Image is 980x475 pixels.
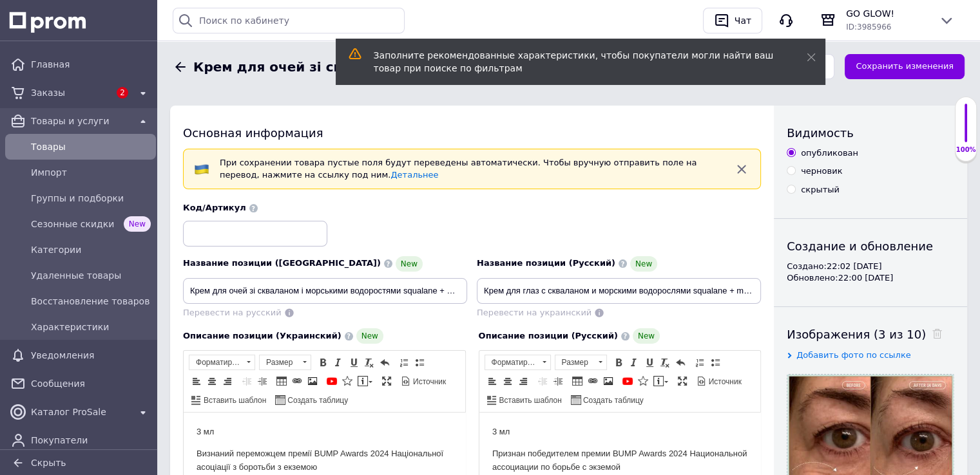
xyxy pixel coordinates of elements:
[117,87,128,98] span: 2
[673,355,687,369] a: Отменить (Ctrl+Z)
[285,395,348,406] span: Создать таблицу
[325,374,339,388] a: Добавить видео с YouTube
[189,374,204,388] a: По левому краю
[31,58,151,71] span: Главная
[31,434,151,447] span: Покупатели
[581,395,644,406] span: Создать таблицу
[707,377,742,387] span: Источник
[374,49,774,75] div: Заполните рекомендованные характеристики, чтобы покупатели могли найти ваш товар при поиске по фи...
[194,162,209,177] img: :flag-ua:
[31,166,151,179] span: Импорт
[273,393,350,407] a: Создать таблицу
[13,105,269,132] p: Тип кожи: подходит для всех типов кожи, особенно для сухой и чувствительной кожи
[693,355,707,369] a: Вставить / удалить нумерованный список
[356,374,374,388] a: Вставить сообщение
[695,374,744,388] a: Источник
[485,355,538,369] span: Форматирование
[485,355,551,370] a: Форматирование
[183,308,282,317] span: Перевести на русский
[220,158,697,180] span: При сохранении товара пустые поля будут переведены автоматически. Чтобы вручную отправить поле на...
[31,349,151,362] span: Уведомления
[380,374,394,388] a: Развернуть
[13,105,269,132] p: Тип шкіри: підходить для всіх типів шкіри, особливо для сухої та чутливої шкіри
[845,54,965,79] button: Сохранить изменения
[31,458,66,468] span: Скрыть
[378,355,392,369] a: Отменить (Ctrl+Z)
[13,35,269,62] p: Визнаний переможцем премії BUMP Awards 2024 Національної асоціації з боротьби з екземою
[31,295,151,308] span: Восстановление товаров
[569,393,646,407] a: Создать таблицу
[13,70,269,97] p: Ідеально підходить для: дрібних зморщок і складок | Сухість | Помітне зміцнення шкіри навколо очей
[274,374,289,388] a: Таблица
[183,203,246,212] span: Код/Артикул
[787,261,954,272] div: Создано: 22:02 [DATE]
[390,170,438,180] a: Детальнее
[555,355,607,370] a: Размер
[259,355,311,370] a: Размер
[642,355,657,369] a: Подчеркнутый (Ctrl+U)
[620,374,635,388] a: Добавить видео с YouTube
[787,238,954,254] div: Создание и обновление
[955,97,977,162] div: 100% Качество заполнения
[396,256,423,272] span: New
[601,374,615,388] a: Изображение
[636,374,650,388] a: Вставить иконку
[708,355,722,369] a: Вставить / удалить маркированный список
[397,355,411,369] a: Вставить / удалить нумерованный список
[183,278,467,304] input: Например, H&M женское платье зеленое 38 размер вечернее макси с блестками
[787,272,954,284] div: Обновлено: 22:00 [DATE]
[956,145,976,154] div: 100%
[846,7,928,20] span: GO GLOW!
[290,374,304,388] a: Вставить/Редактировать ссылку (Ctrl+L)
[703,8,762,33] button: Чат
[340,374,354,388] a: Вставить иконку
[497,395,562,406] span: Вставить шаблон
[331,355,345,369] a: Курсив (Ctrl+I)
[501,374,515,388] a: По центру
[220,374,235,388] a: По правому краю
[801,184,840,196] div: скрытый
[31,405,130,418] span: Каталог ProSale
[13,140,269,247] p: Миттєво підтягніть шкіру та помітно поліпшите видимість дрібних зморщок усього за одне застосуван...
[173,8,405,33] input: Поиск по кабинету
[31,218,119,230] span: Сезонные скидки
[31,192,151,205] span: Группы и подборки
[732,11,754,30] div: Чат
[13,13,269,26] p: 3 мл
[477,308,591,317] span: Перевести на украинский
[124,216,151,232] span: New
[13,70,269,97] p: Идеально подходит для: мелких морщин и складок | Сухость | Заметное укрепление кожи вокруг глаз
[13,35,269,62] p: Признан победителем премии BUMP Awards 2024 Национальной ассоциации по борьбе с экземой
[633,328,660,344] span: New
[13,140,269,247] p: Мгновенно подтяните кожу и заметно улучшите видимость мелких морщин всего за одно применение с эт...
[485,393,564,407] a: Вставить шаблон
[630,256,657,272] span: New
[611,355,626,369] a: Полужирный (Ctrl+B)
[485,374,499,388] a: По левому краю
[477,278,761,304] input: Например, H&M женское платье зеленое 38 размер вечернее макси с блестками
[31,377,151,390] span: Сообщения
[787,326,954,342] div: Изображения (3 из 10)
[555,355,594,369] span: Размер
[202,395,266,406] span: Вставить шаблон
[535,374,550,388] a: Уменьшить отступ
[189,355,255,370] a: Форматирование
[305,374,320,388] a: Изображение
[316,355,330,369] a: Полужирный (Ctrl+B)
[31,140,151,153] span: Товары
[31,321,151,333] span: Характеристики
[240,374,254,388] a: Уменьшить отступ
[846,23,891,32] span: ID: 3985966
[411,377,446,387] span: Источник
[675,374,689,388] a: Развернуть
[31,115,130,127] span: Товары и услуги
[796,350,911,360] span: Добавить фото по ссылке
[362,355,376,369] a: Убрать форматирование
[205,374,219,388] a: По центру
[658,355,672,369] a: Убрать форматирование
[787,125,954,141] div: Видимость
[189,355,242,369] span: Форматирование
[31,243,151,256] span: Категории
[801,165,842,177] div: черновик
[477,258,615,268] span: Название позиции (Русский)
